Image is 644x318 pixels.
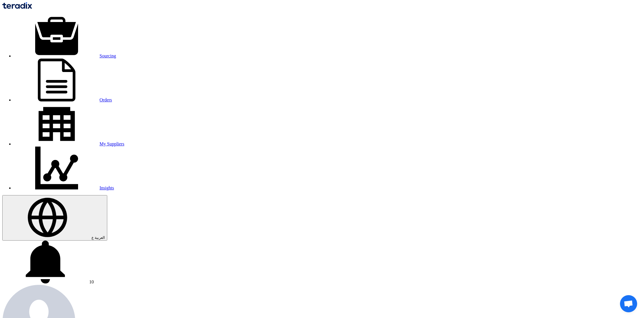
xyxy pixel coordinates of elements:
a: My Suppliers [14,141,124,146]
a: Open chat [620,295,637,312]
a: Sourcing [14,53,116,58]
a: Orders [14,97,112,102]
button: العربية ع [2,195,107,241]
span: ع [92,235,94,240]
a: Insights [14,185,114,190]
span: العربية [95,235,105,240]
span: 10 [89,279,94,284]
img: Teradix logo [2,2,32,9]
